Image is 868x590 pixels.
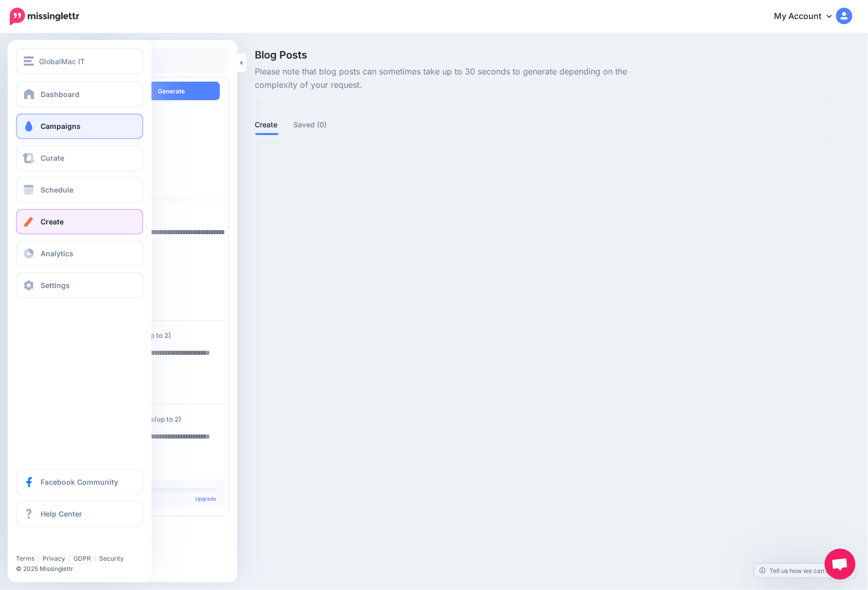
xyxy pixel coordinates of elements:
img: Missinglettr [10,8,79,25]
a: Schedule [16,177,143,203]
li: © 2025 Missinglettr [16,564,151,574]
a: Settings [16,273,143,298]
a: Create [255,119,278,131]
span: Campaigns [41,122,81,130]
a: My Account [764,4,853,29]
span: Schedule [41,185,73,194]
iframe: Twitter Follow Button [16,540,96,550]
span: | [94,555,96,562]
a: Upgrade [195,496,216,502]
a: Dashboard [16,82,143,107]
span: Blog Posts [255,50,634,60]
span: Curate [41,154,64,162]
a: Campaigns [16,113,143,139]
a: Privacy [43,555,65,562]
a: Tell us how we can improve [754,564,856,578]
a: Saved (0) [294,119,328,131]
a: Terms [16,555,34,562]
span: Help Center [41,509,82,518]
span: | [37,555,40,562]
img: menu.png [24,56,34,66]
a: Security [99,555,124,562]
a: GDPR [73,555,91,562]
span: | [68,555,70,562]
button: GlobalMac IT [16,48,143,74]
a: Analytics [16,241,143,267]
span: Analytics [41,249,73,258]
span: Create [41,217,64,226]
span: Please note that blog posts can sometimes take up to 30 seconds to generate depending on the comp... [255,65,634,92]
a: Help Center [16,501,143,527]
span: Settings [41,281,70,290]
a: Create [16,209,143,235]
a: Curate [16,145,143,171]
button: Generate [123,82,220,100]
span: Facebook Community [41,478,118,486]
span: Dashboard [41,90,80,99]
a: Facebook Community [16,469,143,495]
span: GlobalMac IT [39,55,85,67]
div: Open chat [825,549,856,580]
